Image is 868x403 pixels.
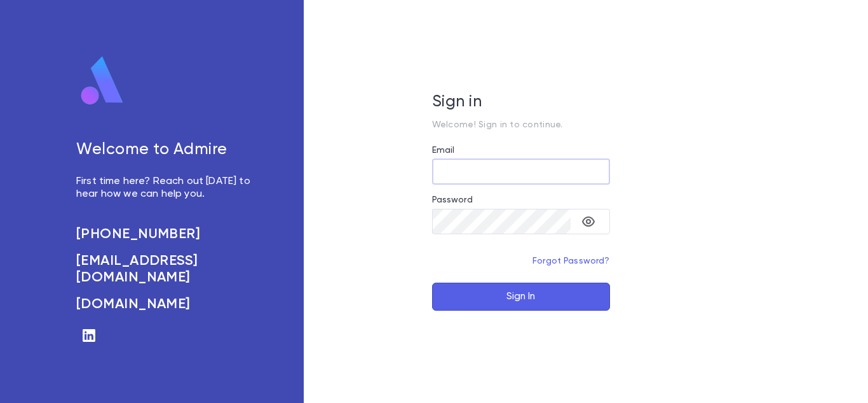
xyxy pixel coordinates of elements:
button: toggle password visibility [576,209,601,234]
label: Email [432,145,455,155]
p: First time here? Reach out [DATE] to hear how we can help you. [76,175,253,201]
a: [EMAIL_ADDRESS][DOMAIN_NAME] [76,253,253,286]
a: Forgot Password? [532,257,610,265]
p: Welcome! Sign in to continue. [432,120,610,130]
a: [DOMAIN_NAME] [76,296,253,313]
img: logo [76,55,128,106]
label: Password [432,195,473,205]
a: [PHONE_NUMBER] [76,226,253,243]
h5: Welcome to Admire [76,141,253,160]
h5: Sign in [432,93,610,112]
button: Sign In [432,283,610,311]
